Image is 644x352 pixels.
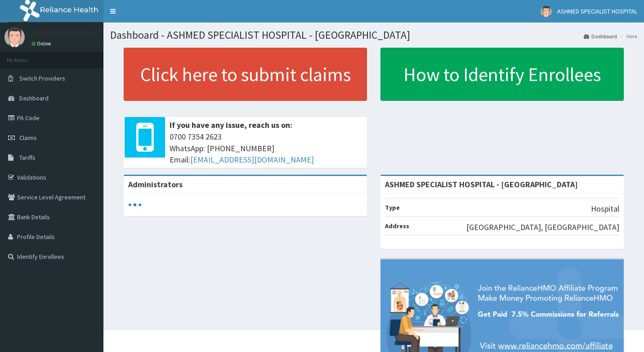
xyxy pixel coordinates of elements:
p: [GEOGRAPHIC_DATA], [GEOGRAPHIC_DATA] [466,221,619,233]
li: Here [618,32,637,40]
span: Switch Providers [19,74,65,82]
a: Dashboard [584,32,617,40]
p: Hospital [591,203,619,215]
span: Tariffs [19,153,36,162]
strong: ASHMED SPECIALIST HOSPITAL - [GEOGRAPHIC_DATA] [385,179,578,190]
a: How to Identify Enrollees [380,48,624,101]
span: 0700 7354 2623 WhatsApp: [PHONE_NUMBER] Email: [170,131,362,166]
b: Type [385,203,400,212]
svg: audio-loading [128,198,142,212]
a: Online [31,41,53,47]
span: Dashboard [19,94,49,102]
img: User Image [4,27,25,47]
a: Click here to submit claims [124,48,367,101]
b: Address [385,222,409,230]
span: Claims [19,134,37,142]
img: User Image [541,6,552,17]
b: If you have any issue, reach us on: [170,120,292,130]
b: Administrators [128,179,183,190]
a: [EMAIL_ADDRESS][DOMAIN_NAME] [190,154,314,165]
p: ASHMED SPECIALIST HOSPITAL [31,29,139,37]
h1: Dashboard - ASHMED SPECIALIST HOSPITAL - [GEOGRAPHIC_DATA] [110,29,637,41]
span: ASHMED SPECIALIST HOSPITAL [557,7,637,15]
